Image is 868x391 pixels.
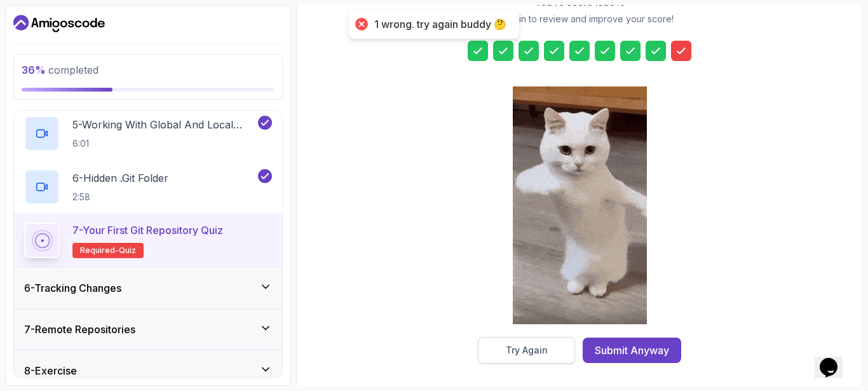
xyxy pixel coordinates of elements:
h3: 7 - Remote Repositories [24,322,135,337]
span: Required- [80,245,119,256]
p: 6:01 [72,137,255,150]
button: Submit Anyway [583,338,681,363]
div: Try Again [506,344,548,357]
h3: 8 - Exercise [24,363,77,378]
p: Try Again to review and improve your score! [486,13,674,25]
span: quiz [119,245,136,256]
button: 6-Hidden .git Folder2:58 [24,169,272,205]
span: 36 % [22,64,46,76]
span: completed [22,64,98,76]
div: Submit Anyway [595,343,669,358]
button: 7-Remote Repositories [14,309,282,350]
button: 8-Exercise [14,350,282,391]
button: 7-Your First Git Repository QuizRequired-quiz [24,223,272,258]
a: Dashboard [13,13,105,34]
p: 5 - Working With Global And Local Configuration [72,117,255,132]
p: 7 - Your First Git Repository Quiz [72,223,223,238]
button: 6-Tracking Changes [14,268,282,308]
div: 1 wrong. try again buddy 🤔 [374,18,506,31]
p: 2:58 [72,191,168,203]
button: Try Again [478,337,575,364]
p: 6 - Hidden .git Folder [72,170,168,186]
img: cool-cat [513,86,647,324]
iframe: chat widget [815,340,855,378]
button: 5-Working With Global And Local Configuration6:01 [24,116,272,151]
h3: 6 - Tracking Changes [24,280,121,296]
